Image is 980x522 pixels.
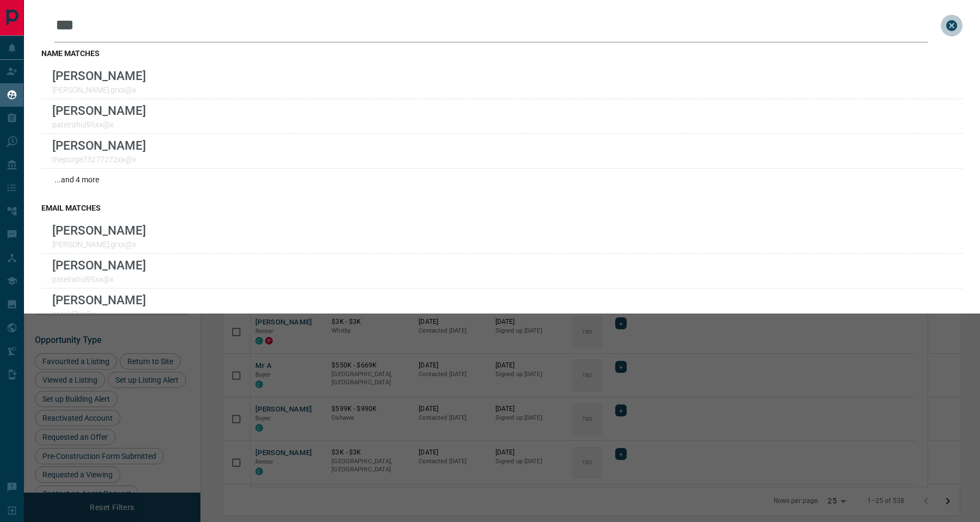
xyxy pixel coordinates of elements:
p: [PERSON_NAME] [52,223,146,237]
p: thepurge73277272xx@x [52,155,146,164]
p: [PERSON_NAME] [52,258,146,272]
p: [PERSON_NAME] [52,293,146,307]
p: [PERSON_NAME] [52,69,146,83]
p: [PERSON_NAME] [52,138,146,152]
p: [PERSON_NAME] [52,103,146,118]
p: pateld7xx@x [52,310,146,318]
p: patelrahul95xx@x [52,275,146,284]
h3: name matches [41,49,963,58]
div: ...and 4 more [41,169,963,191]
p: patelrahul95xx@x [52,120,146,129]
button: close search bar [941,15,963,36]
p: [PERSON_NAME].grxx@x [52,240,146,249]
p: [PERSON_NAME].grxx@x [52,85,146,94]
h3: email matches [41,204,963,212]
